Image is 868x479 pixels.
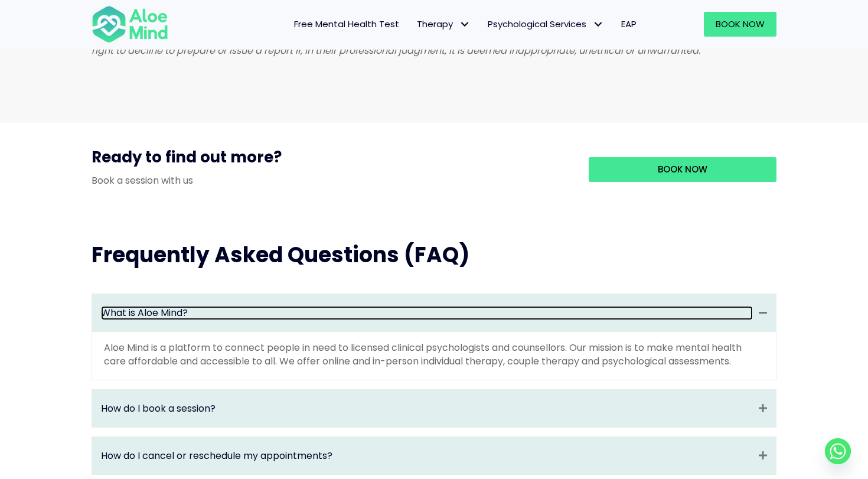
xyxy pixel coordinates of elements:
a: Book Now [704,12,776,37]
a: How do I cancel or reschedule my appointments? [101,449,753,462]
span: Book Now [658,163,707,175]
a: Book Now [589,157,776,182]
span: Free Mental Health Test [294,18,399,30]
img: Aloe mind Logo [92,5,168,44]
nav: Menu [184,12,645,37]
a: EAP [612,12,645,37]
a: What is Aloe Mind? [101,306,753,320]
p: Aloe Mind is a platform to connect people in need to licensed clinical psychologists and counsell... [104,341,764,368]
a: TherapyTherapy: submenu [408,12,479,37]
span: Therapy: submenu [456,16,473,33]
h3: Ready to find out more? [92,146,571,174]
span: Therapy [417,18,470,30]
i: Expand [759,449,767,462]
i: Collapse [759,306,767,320]
a: Whatsapp [825,438,851,464]
p: Book a session with us [92,174,571,187]
i: Expand [759,402,767,415]
span: Frequently Asked Questions (FAQ) [92,240,469,270]
a: Psychological ServicesPsychological Services: submenu [479,12,612,37]
span: Psychological Services [488,18,603,30]
span: Book Now [716,18,765,30]
span: EAP [621,18,637,30]
a: Free Mental Health Test [285,12,408,37]
a: How do I book a session? [101,402,753,415]
span: Psychological Services: submenu [589,16,606,33]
